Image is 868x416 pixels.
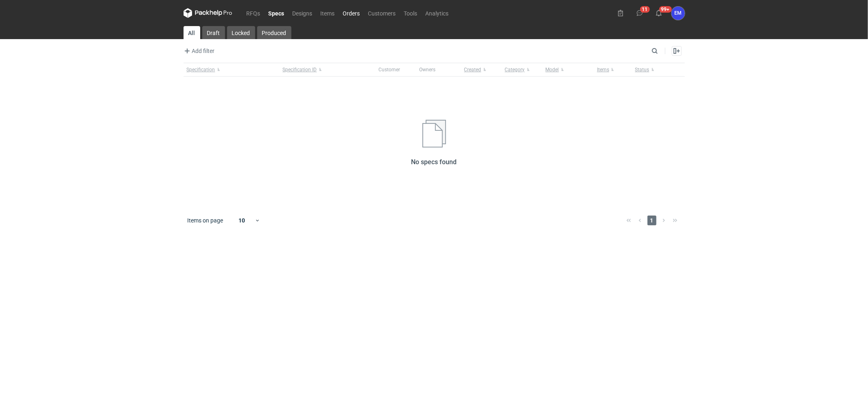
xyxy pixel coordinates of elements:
[229,215,255,226] div: 10
[671,7,685,20] button: EM
[400,8,422,18] a: Tools
[364,8,400,18] a: Customers
[184,26,200,39] a: All
[671,7,685,20] div: Ewelina Macek
[227,26,255,39] a: Locked
[243,8,265,18] a: RFQs
[202,26,225,39] a: Draft
[182,46,215,56] button: Add filter
[650,46,676,56] input: Search
[647,216,656,225] span: 1
[633,7,646,20] button: 11
[184,8,232,18] svg: Packhelp Pro
[652,7,665,20] button: 99+
[289,8,317,18] a: Designs
[411,157,457,167] h2: No specs found
[422,8,453,18] a: Analytics
[265,8,289,18] a: Specs
[339,8,364,18] a: Orders
[317,8,339,18] a: Items
[188,216,223,225] span: Items on page
[257,26,291,39] a: Produced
